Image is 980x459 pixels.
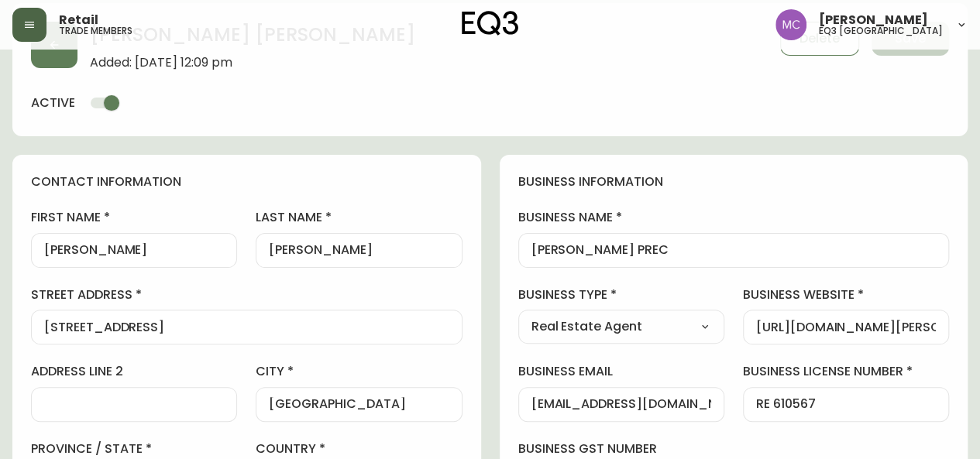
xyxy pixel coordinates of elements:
[518,173,950,190] h4: business information
[462,11,519,36] img: logo
[31,173,462,190] h4: contact information
[90,56,415,70] span: Added: [DATE] 12:09 pm
[256,209,462,226] label: last name
[518,440,724,457] label: business gst number
[59,26,132,36] h5: trade members
[518,363,724,380] label: business email
[743,363,949,380] label: business license number
[59,14,98,26] span: Retail
[31,363,237,380] label: address line 2
[256,440,462,457] label: country
[256,363,462,380] label: city
[31,440,237,457] label: province / state
[31,209,237,226] label: first name
[775,9,806,40] img: 6dbdb61c5655a9a555815750a11666cc
[518,209,950,226] label: business name
[819,14,928,26] span: [PERSON_NAME]
[31,94,75,111] h4: active
[756,320,936,334] input: https://www.designshop.com
[518,286,724,303] label: business type
[743,286,949,303] label: business website
[31,286,462,303] label: street address
[819,26,943,36] h5: eq3 [GEOGRAPHIC_DATA]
